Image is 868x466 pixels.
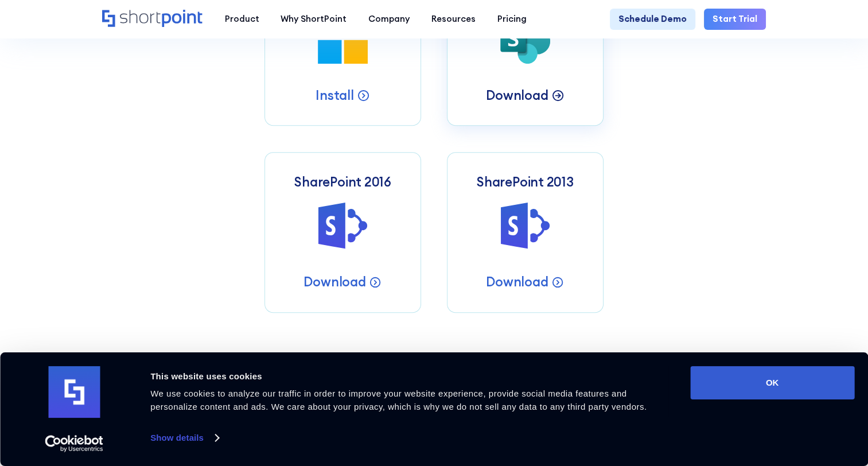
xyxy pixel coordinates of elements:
[690,366,854,399] button: OK
[281,13,347,26] div: Why ShortPoint
[150,429,218,446] a: Show details
[421,9,486,30] a: Resources
[150,370,664,383] div: This website uses cookies
[486,273,548,290] p: Download
[704,9,766,30] a: Start Trial
[610,9,695,30] a: Schedule Demo
[486,9,538,30] a: Pricing
[431,13,476,26] div: Resources
[447,152,603,313] a: SharePoint 2013Download
[368,13,410,26] div: Company
[316,87,353,103] p: Install
[150,389,647,411] span: We use cookies to analyze our traffic in order to improve your website experience, provide social...
[486,87,548,103] p: Download
[357,9,421,30] a: Company
[264,152,421,313] a: SharePoint 2016Download
[224,13,259,26] div: Product
[294,174,391,189] h3: SharePoint 2016
[497,13,527,26] div: Pricing
[477,174,574,189] h3: SharePoint 2013
[270,9,357,30] a: Why ShortPoint
[102,10,203,28] a: Home
[24,435,124,452] a: Usercentrics Cookiebot - opens in a new window
[48,366,100,418] img: logo
[214,9,270,30] a: Product
[303,273,365,290] p: Download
